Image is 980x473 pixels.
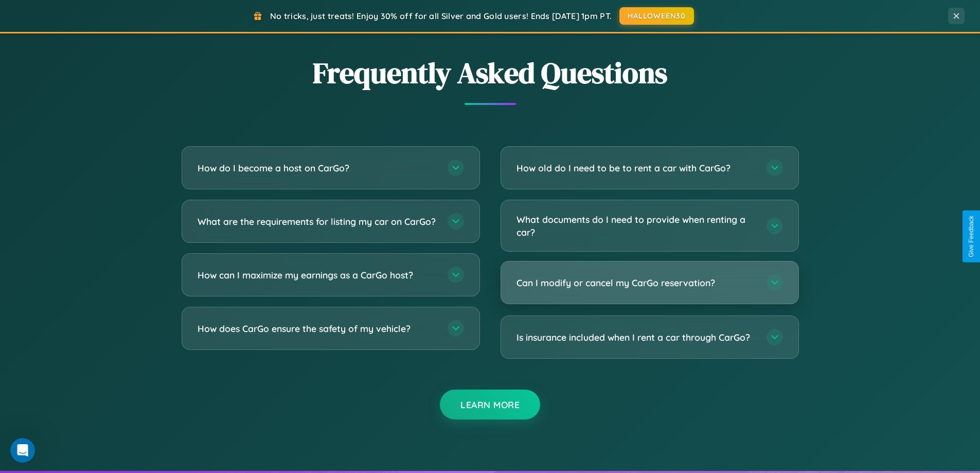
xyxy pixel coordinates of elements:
[10,438,35,463] iframe: Intercom live chat
[198,215,437,228] h3: What are the requirements for listing my car on CarGo?
[516,276,756,289] h3: Can I modify or cancel my CarGo reservation?
[198,322,437,335] h3: How does CarGo ensure the safety of my vehicle?
[968,216,975,257] div: Give Feedback
[198,162,437,174] h3: How do I become a host on CarGo?
[516,162,756,174] h3: How old do I need to be to rent a car with CarGo?
[440,390,540,419] button: Learn More
[619,7,694,25] button: HALLOWEEN30
[516,331,756,344] h3: Is insurance included when I rent a car through CarGo?
[198,269,437,282] h3: How can I maximize my earnings as a CarGo host?
[516,213,756,238] h3: What documents do I need to provide when renting a car?
[182,53,799,93] h2: Frequently Asked Questions
[270,11,612,21] span: No tricks, just treats! Enjoy 30% off for all Silver and Gold users! Ends [DATE] 1pm PT.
